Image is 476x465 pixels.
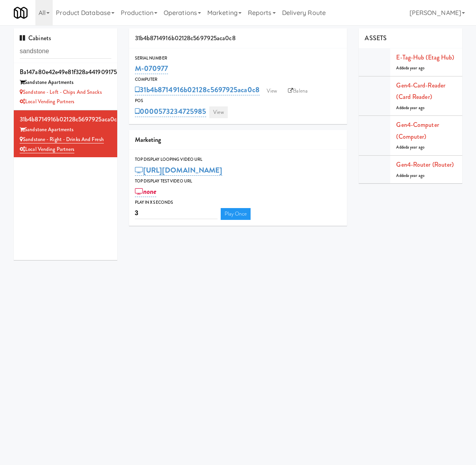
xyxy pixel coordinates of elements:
[14,110,117,157] li: 31b4b8714916b02128c5697925aca0c8Sandstone Apartments Sandstone - Right - Drinks and FreshLocal Ve...
[20,78,111,87] div: Sandstone Apartments
[20,136,104,143] a: Sandstone - Right - Drinks and Fresh
[221,208,251,220] a: Play Once
[407,144,424,150] span: a year ago
[407,65,424,71] span: a year ago
[135,54,341,62] div: Serial Number
[135,97,341,105] div: POS
[396,173,424,179] span: Added
[20,66,111,78] div: ba147a80e42e49e81f328a4419091758
[135,135,161,144] span: Marketing
[135,76,341,84] div: Computer
[135,177,341,185] div: Top Display Test Video Url
[263,85,281,97] a: View
[396,81,445,102] a: Gen4-card-reader (Card Reader)
[407,173,424,179] span: a year ago
[135,63,168,74] a: M-070977
[20,44,111,59] input: Search cabinets
[396,65,424,71] span: Added
[20,98,74,105] a: Local Vending Partners
[396,53,454,62] a: E-tag-hub (Etag Hub)
[396,120,439,141] a: Gen4-computer (Computer)
[135,106,207,117] a: 0000573234725985
[20,113,111,125] div: 31b4b8714916b02128c5697925aca0c8
[365,33,387,43] span: ASSETS
[20,33,51,43] span: Cabinets
[396,160,454,169] a: Gen4-router (Router)
[135,186,157,197] a: none
[129,28,347,48] div: 31b4b8714916b02128c5697925aca0c8
[20,125,111,135] div: Sandstone Apartments
[135,156,341,164] div: Top Display Looping Video Url
[135,84,260,95] a: 31b4b8714916b02128c5697925aca0c8
[20,88,102,96] a: Sandstone - Left - Chips and Snacks
[14,6,28,20] img: Micromart
[209,106,227,118] a: View
[396,105,424,111] span: Added
[20,145,74,153] a: Local Vending Partners
[284,85,312,97] a: Balena
[14,63,117,110] li: ba147a80e42e49e81f328a4419091758Sandstone Apartments Sandstone - Left - Chips and SnacksLocal Ven...
[396,144,424,150] span: Added
[135,165,223,176] a: [URL][DOMAIN_NAME]
[407,105,424,111] span: a year ago
[135,199,341,206] div: Play in X seconds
